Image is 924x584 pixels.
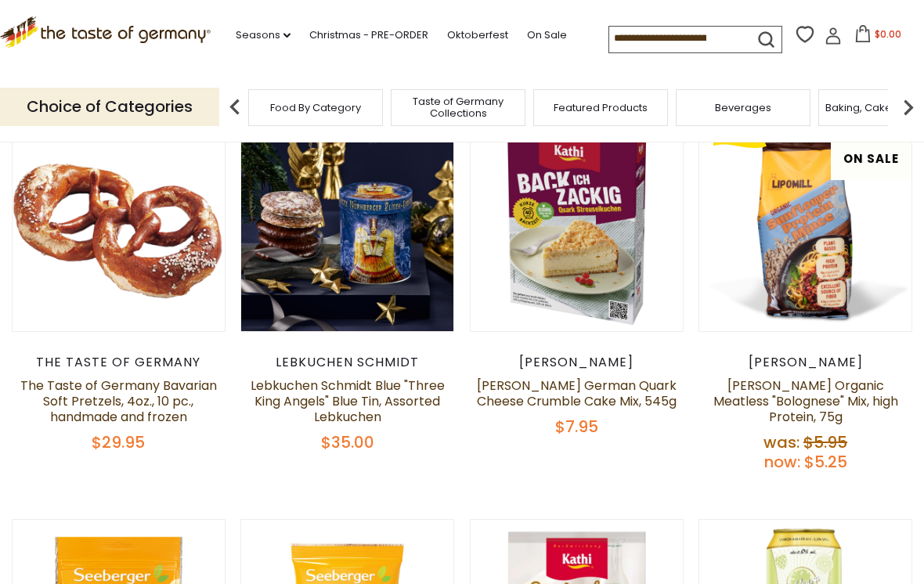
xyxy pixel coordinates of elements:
[219,92,251,123] img: previous arrow
[763,431,799,453] label: Was:
[321,431,374,453] span: $35.00
[251,377,445,426] a: Lebkuchen Schmidt Blue "Three King Angels" Blue Tin, Assorted Lebkuchen
[241,119,453,331] img: Lebkuchen Schmidt Blue "Three King Angels" Blue Tin, Assorted Lebkuchen
[713,377,898,426] a: [PERSON_NAME] Organic Meatless "Bolognese" Mix, high Protein, 75g
[715,102,771,114] a: Beverages
[447,27,508,44] a: Oktoberfest
[270,102,361,114] a: Food By Category
[240,355,454,370] div: Lebkuchen Schmidt
[845,25,911,49] button: $0.00
[893,92,924,123] img: next arrow
[236,27,291,44] a: Seasons
[699,119,911,331] img: Lamotte Organic Meatless "Bolognese" Mix, high Protein, 75g
[804,451,847,473] span: $5.25
[471,119,683,331] img: Kathi German Quark Cheese Crumble Cake Mix, 545g
[764,451,800,473] label: Now:
[554,102,648,114] a: Featured Products
[470,355,684,370] div: [PERSON_NAME]
[875,27,901,41] span: $0.00
[477,377,677,410] a: [PERSON_NAME] German Quark Cheese Crumble Cake Mix, 545g
[92,431,145,453] span: $29.95
[395,96,521,119] a: Taste of Germany Collections
[309,27,428,44] a: Christmas - PRE-ORDER
[13,119,225,331] img: The Taste of Germany Bavarian Soft Pretzels, 4oz., 10 pc., handmade and frozen
[20,377,217,426] a: The Taste of Germany Bavarian Soft Pretzels, 4oz., 10 pc., handmade and frozen
[698,355,912,370] div: [PERSON_NAME]
[12,355,226,370] div: The Taste of Germany
[803,431,847,453] span: $5.95
[527,27,567,44] a: On Sale
[555,416,598,438] span: $7.95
